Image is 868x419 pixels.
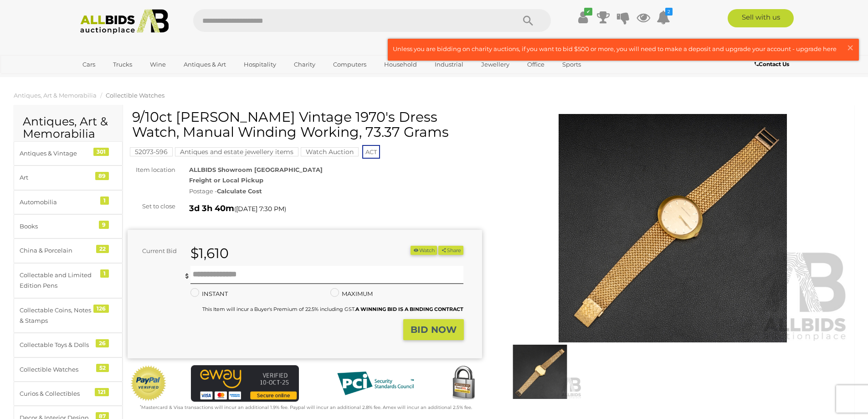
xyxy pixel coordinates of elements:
[429,57,469,72] a: Industrial
[14,92,97,99] a: Antiques, Art & Memorabilia
[20,221,95,232] div: Books
[330,365,421,402] img: PCI DSS compliant
[190,289,228,299] label: INSTANT
[576,9,590,26] a: ✔
[14,141,123,166] a: Antiques & Vintage 301
[14,357,123,382] a: Collectible Watches 52
[20,364,95,375] div: Collectible Watches
[75,9,174,34] img: Allbids.com.au
[202,306,463,312] small: This Item will incur a Buyer's Premium of 22.5% including GST.
[99,221,109,229] div: 9
[234,205,286,212] span: ( )
[14,263,123,298] a: Collectable and Limited Edition Pens 1
[20,172,95,183] div: Art
[96,364,109,372] div: 52
[130,148,173,155] a: 52073-596
[330,289,373,299] label: MAXIMUM
[475,57,515,72] a: Jewellery
[728,9,794,27] a: Sell with us
[14,333,123,357] a: Collectable Toys & Dolls 26
[411,246,437,255] button: Watch
[100,269,109,278] div: 1
[175,147,298,156] mark: Antiques and estate jewellery items
[14,190,123,214] a: Automobilia 1
[20,340,95,350] div: Collectable Toys & Dolls
[190,245,229,262] strong: $1,610
[77,57,101,72] a: Cars
[189,186,482,197] div: Postage -
[20,270,95,291] div: Collectable and Limited Edition Pens
[755,59,791,69] a: Contact Us
[20,245,95,256] div: China & Porcelain
[496,114,850,342] img: 9/10ct Gerard-Perregaux Vintage 1970's Dress Watch, Manual Winding Working, 73.37 Grams
[20,305,95,326] div: Collectable Coins, Notes & Stamps
[189,203,234,213] strong: 3d 3h 40m
[128,246,184,256] div: Current Bid
[189,176,263,184] strong: Freight or Local Pickup
[521,57,550,72] a: Office
[100,197,109,205] div: 1
[121,165,182,175] div: Item location
[132,109,480,140] h1: 9/10ct [PERSON_NAME] Vintage 1970's Dress Watch, Manual Winding Working, 73.37 Grams
[95,388,109,396] div: 121
[14,166,123,190] a: Art 89
[23,115,113,140] h2: Antiques, Art & Memorabilia
[505,9,551,32] button: Search
[665,8,673,16] i: 2
[20,388,95,399] div: Curios & Collectibles
[327,57,372,72] a: Computers
[846,39,854,57] span: ×
[130,147,173,156] mark: 52073-596
[93,148,109,156] div: 301
[20,197,95,207] div: Automobilia
[301,148,359,155] a: Watch Auction
[217,187,262,195] strong: Calculate Cost
[584,8,592,16] i: ✔
[107,57,138,72] a: Trucks
[362,145,380,159] span: ACT
[144,57,172,72] a: Wine
[14,382,123,406] a: Curios & Collectibles 121
[14,238,123,263] a: China & Porcelain 22
[14,298,123,333] a: Collectable Coins, Notes & Stamps 126
[556,57,587,72] a: Sports
[191,365,299,401] img: eWAY Payment Gateway
[96,339,109,347] div: 26
[236,205,284,213] span: [DATE] 7:30 PM
[130,365,167,402] img: Official PayPal Seal
[411,246,437,255] li: Watch this item
[121,201,182,212] div: Set to close
[288,57,321,72] a: Charity
[140,404,472,410] small: Mastercard & Visa transactions will incur an additional 1.9% fee. Paypal will incur an additional...
[438,246,463,255] button: Share
[378,57,423,72] a: Household
[301,147,359,156] mark: Watch Auction
[20,148,95,159] div: Antiques & Vintage
[106,92,164,99] a: Collectible Watches
[411,324,457,335] strong: BID NOW
[657,9,670,26] a: 2
[77,72,153,87] a: [GEOGRAPHIC_DATA]
[96,245,109,253] div: 22
[175,148,298,155] a: Antiques and estate jewellery items
[189,166,323,173] strong: ALLBIDS Showroom [GEOGRAPHIC_DATA]
[238,57,282,72] a: Hospitality
[95,172,109,180] div: 89
[403,319,464,341] button: BID NOW
[755,61,789,67] b: Contact Us
[445,365,482,402] img: Secured by Rapid SSL
[355,306,463,312] b: A WINNING BID IS A BINDING CONTRACT
[14,214,123,238] a: Books 9
[178,57,232,72] a: Antiques & Art
[498,345,582,399] img: 9/10ct Gerard-Perregaux Vintage 1970's Dress Watch, Manual Winding Working, 73.37 Grams
[93,305,109,313] div: 126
